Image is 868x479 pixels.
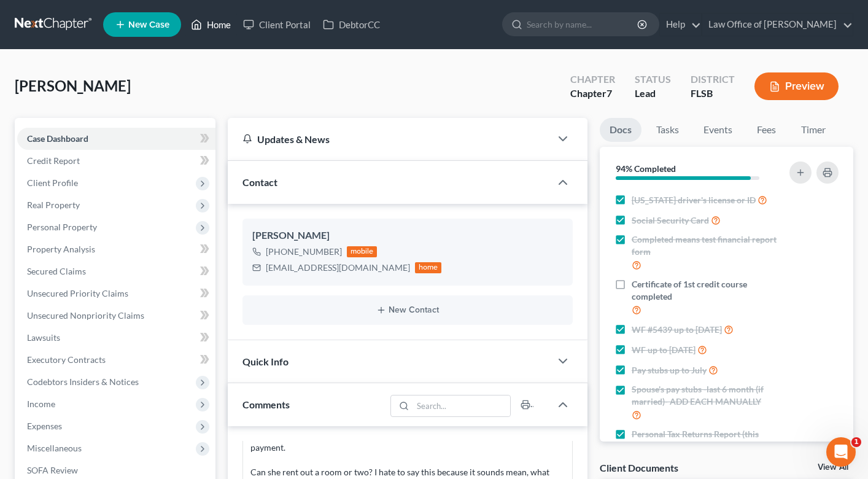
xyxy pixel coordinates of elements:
[632,194,756,206] span: [US_STATE] driver's license or ID
[27,244,95,254] span: Property Analysis
[27,288,128,298] span: Unsecured Priority Claims
[660,14,701,36] a: Help
[252,305,563,315] button: New Contact
[242,133,536,146] div: Updates & News
[242,399,290,410] span: Comments
[632,344,696,356] span: WF up to [DATE]
[570,72,615,87] div: Chapter
[27,443,82,453] span: Miscellaneous
[635,72,671,87] div: Status
[415,262,442,273] div: home
[646,118,689,142] a: Tasks
[17,305,215,327] a: Unsecured Nonpriority Claims
[27,354,106,365] span: Executory Contracts
[694,118,742,142] a: Events
[185,14,237,36] a: Home
[851,437,861,447] span: 1
[17,150,215,172] a: Credit Report
[17,282,215,305] a: Unsecured Priority Claims
[237,14,317,36] a: Client Portal
[600,118,641,142] a: Docs
[242,356,289,367] span: Quick Info
[27,376,139,387] span: Codebtors Insiders & Notices
[17,128,215,150] a: Case Dashboard
[606,87,612,99] span: 7
[27,465,78,475] span: SOFA Review
[27,421,62,431] span: Expenses
[691,87,735,101] div: FLSB
[27,266,86,276] span: Secured Claims
[754,72,839,100] button: Preview
[317,14,386,36] a: DebtorCC
[632,233,780,258] span: Completed means test financial report form
[632,428,780,453] span: Personal Tax Returns Report (this year)
[266,246,342,258] div: [PHONE_NUMBER]
[128,20,169,29] span: New Case
[826,437,856,467] iframe: Intercom live chat
[635,87,671,101] div: Lead
[600,461,678,474] div: Client Documents
[17,327,215,349] a: Lawsuits
[27,200,80,210] span: Real Property
[242,176,277,188] span: Contact
[632,214,709,227] span: Social Security Card
[691,72,735,87] div: District
[632,278,780,303] span: Certificate of 1st credit course completed
[413,395,510,416] input: Search...
[27,399,55,409] span: Income
[616,163,676,174] strong: 94% Completed
[266,262,410,274] div: [EMAIL_ADDRESS][DOMAIN_NAME]
[27,133,88,144] span: Case Dashboard
[347,246,378,257] div: mobile
[632,383,780,408] span: Spouse's pay stubs -last 6 month (if married)- ADD EACH MANUALLY
[252,228,563,243] div: [PERSON_NAME]
[818,463,848,472] a: View All
[747,118,786,142] a: Fees
[27,177,78,188] span: Client Profile
[27,155,80,166] span: Credit Report
[27,222,97,232] span: Personal Property
[27,332,60,343] span: Lawsuits
[17,349,215,371] a: Executory Contracts
[17,238,215,260] a: Property Analysis
[570,87,615,101] div: Chapter
[791,118,835,142] a: Timer
[632,364,707,376] span: Pay stubs up to July
[15,77,131,95] span: [PERSON_NAME]
[17,260,215,282] a: Secured Claims
[527,13,639,36] input: Search by name...
[27,310,144,321] span: Unsecured Nonpriority Claims
[632,324,722,336] span: WF #5439 up to [DATE]
[702,14,853,36] a: Law Office of [PERSON_NAME]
